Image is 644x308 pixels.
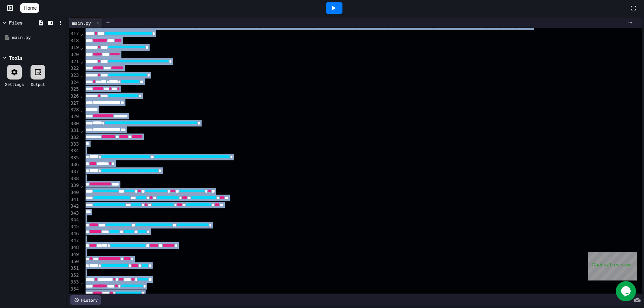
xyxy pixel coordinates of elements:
div: Tools [9,54,22,61]
div: 336 [69,161,80,168]
div: 332 [69,134,80,141]
div: 337 [69,168,80,175]
div: 322 [69,65,80,72]
div: 331 [69,127,80,134]
div: 340 [69,189,80,196]
div: 327 [69,100,80,107]
iframe: chat widget [616,281,637,301]
div: 334 [69,148,80,155]
span: Fold line [80,59,83,64]
span: Fold line [80,128,83,133]
div: 348 [69,244,80,251]
a: Home [20,3,39,13]
div: 317 [69,31,80,38]
div: 330 [69,120,80,127]
div: main.py [69,18,103,28]
div: Files [9,19,22,26]
div: 355 [69,293,80,300]
div: 323 [69,72,80,79]
span: Fold line [80,93,83,99]
div: 347 [69,238,80,245]
div: History [70,295,101,305]
span: Fold line [80,72,83,78]
div: 352 [69,272,80,279]
div: Settings [5,81,24,87]
div: 346 [69,230,80,238]
span: Fold line [80,45,83,50]
div: 349 [69,251,80,258]
div: 354 [69,286,80,293]
span: Home [24,5,37,11]
div: 343 [69,210,80,217]
div: 326 [69,93,80,100]
div: 335 [69,155,80,162]
div: 341 [69,196,80,203]
div: 324 [69,79,80,86]
div: main.py [69,19,94,27]
span: Fold line [80,279,83,285]
div: 333 [69,141,80,148]
iframe: chat widget [588,252,637,280]
div: 350 [69,258,80,265]
div: 351 [69,265,80,272]
div: 321 [69,58,80,65]
div: 342 [69,203,80,210]
div: 328 [69,107,80,113]
div: 338 [69,175,80,183]
div: 318 [69,38,80,45]
span: Fold line [80,183,83,188]
div: 344 [69,217,80,224]
div: 320 [69,51,80,58]
div: main.py [12,34,64,41]
span: Fold line [80,107,83,113]
div: 319 [69,44,80,51]
div: 329 [69,113,80,120]
div: 339 [69,182,80,189]
div: 353 [69,279,80,286]
div: 325 [69,86,80,93]
span: Fold line [80,31,83,36]
div: Output [31,81,45,87]
div: 345 [69,223,80,230]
